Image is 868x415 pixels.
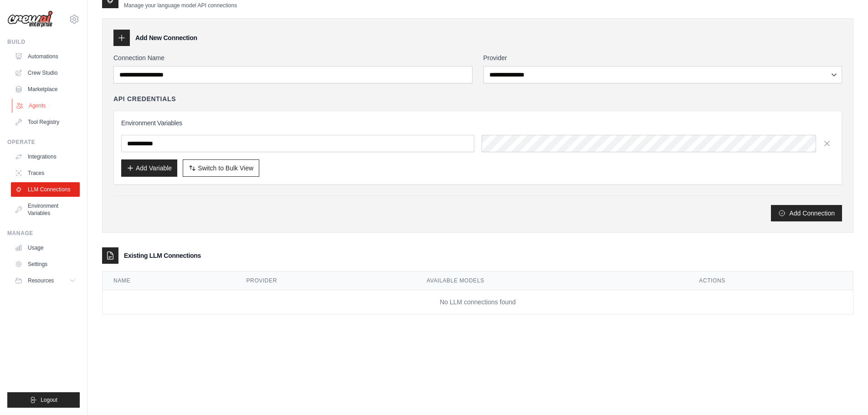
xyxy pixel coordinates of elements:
span: Logout [41,396,57,404]
img: Logo [7,10,53,28]
button: Resources [11,273,80,288]
th: Available Models [416,272,688,290]
button: Logout [7,392,80,408]
label: Connection Name [113,53,473,62]
a: Environment Variables [11,199,80,220]
p: Manage your language model API connections [124,2,237,9]
label: Provider [483,53,842,62]
h4: API Credentials [113,94,176,103]
button: Add Connection [771,205,842,221]
a: Marketplace [11,82,80,97]
div: Manage [7,230,80,237]
td: No LLM connections found [103,290,853,314]
a: LLM Connections [11,182,80,197]
a: Automations [11,49,80,64]
h3: Environment Variables [121,118,834,128]
a: Traces [11,166,80,180]
a: Crew Studio [11,66,80,80]
a: Usage [11,241,80,255]
h3: Add New Connection [135,33,197,42]
h3: Existing LLM Connections [124,251,201,260]
div: Operate [7,138,80,146]
span: Resources [28,277,54,284]
a: Agents [12,98,81,113]
button: Switch to Bulk View [183,159,259,177]
a: Tool Registry [11,115,80,129]
a: Settings [11,257,80,272]
th: Actions [688,272,853,290]
button: Add Variable [121,159,177,177]
th: Name [103,272,236,290]
a: Integrations [11,149,80,164]
th: Provider [236,272,416,290]
div: Build [7,38,80,46]
span: Switch to Bulk View [198,164,253,173]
